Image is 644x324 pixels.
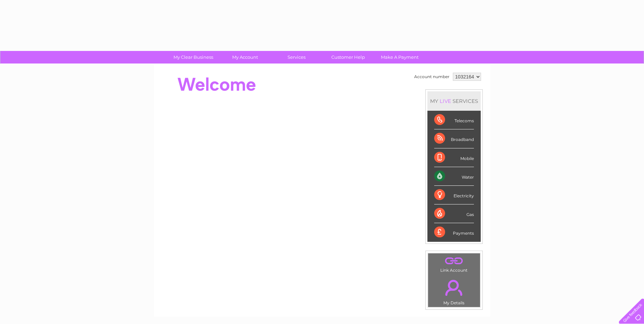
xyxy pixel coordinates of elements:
a: Services [269,51,325,64]
div: MY SERVICES [427,91,481,111]
td: Link Account [428,253,480,274]
div: Electricity [434,186,474,204]
td: Account number [412,71,451,83]
a: . [430,255,478,267]
a: My Clear Business [165,51,221,64]
div: Payments [434,223,474,241]
a: Customer Help [320,51,376,64]
div: LIVE [438,98,453,104]
a: Make A Payment [372,51,428,64]
div: Water [434,167,474,186]
a: My Account [217,51,273,64]
a: . [430,276,478,300]
div: Broadband [434,129,474,148]
td: My Details [428,274,480,307]
div: Mobile [434,148,474,167]
div: Telecoms [434,111,474,129]
div: Gas [434,204,474,223]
